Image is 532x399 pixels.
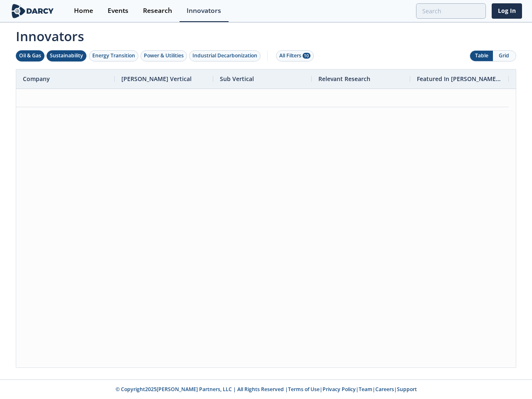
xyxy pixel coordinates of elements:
[303,53,310,59] span: 10
[493,51,516,61] button: Grid
[50,52,83,59] div: Sustainability
[23,75,50,83] span: Company
[19,52,41,59] div: Oil & Gas
[318,75,370,83] span: Relevant Research
[92,52,135,59] div: Energy Transition
[140,50,187,62] button: Power & Utilities
[492,3,522,19] a: Log In
[279,52,310,59] div: All Filters
[359,386,372,393] a: Team
[375,386,394,393] a: Careers
[192,52,257,59] div: Industrial Decarbonization
[288,386,320,393] a: Terms of Use
[12,386,520,393] p: © Copyright 2025 [PERSON_NAME] Partners, LLC | All Rights Reserved | | | | |
[417,75,502,83] span: Featured In [PERSON_NAME] Live
[89,50,138,62] button: Energy Transition
[470,51,493,61] button: Table
[323,386,356,393] a: Privacy Policy
[121,75,192,83] span: [PERSON_NAME] Vertical
[397,386,417,393] a: Support
[416,3,486,19] input: Advanced Search
[276,50,314,62] button: All Filters 10
[189,50,261,62] button: Industrial Decarbonization
[10,23,522,46] span: Innovators
[144,52,184,59] div: Power & Utilities
[47,50,86,62] button: Sustainability
[108,7,128,14] div: Events
[16,50,44,62] button: Oil & Gas
[10,4,55,18] img: logo-wide.svg
[74,7,93,14] div: Home
[187,7,221,14] div: Innovators
[143,7,172,14] div: Research
[220,75,254,83] span: Sub Vertical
